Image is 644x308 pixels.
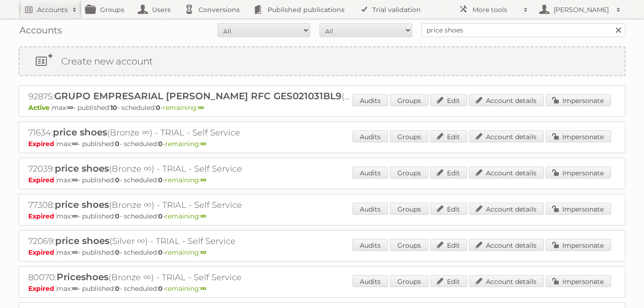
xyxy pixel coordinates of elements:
h2: 71634: (Bronze ∞) - TRIAL - Self Service [28,127,353,139]
span: price shoes [55,235,109,246]
a: Edit [430,94,467,106]
h2: 92875: (Enterprise ∞) [28,90,353,103]
a: Audits [352,94,388,106]
span: remaining: [163,103,204,112]
a: Account details [469,167,544,179]
span: price shoes [55,199,109,210]
a: Impersonate [546,239,611,251]
a: Account details [469,94,544,106]
strong: 0 [158,284,163,293]
strong: 0 [158,140,163,148]
a: Edit [430,167,467,179]
strong: 0 [115,248,120,257]
span: Expired [28,176,57,184]
h2: [PERSON_NAME] [551,5,612,14]
strong: ∞ [72,140,78,148]
a: Impersonate [546,130,611,142]
span: Expired [28,248,57,257]
h2: Accounts [37,5,68,14]
a: Groups [390,275,428,287]
span: remaining: [165,284,206,293]
h2: 77308: (Bronze ∞) - TRIAL - Self Service [28,199,353,211]
a: Edit [430,275,467,287]
p: max: - published: - scheduled: - [28,103,616,112]
span: price shoes [55,163,109,174]
span: Expired [28,212,57,220]
a: Audits [352,239,388,251]
a: Account details [469,130,544,142]
strong: 0 [115,140,120,148]
p: max: - published: - scheduled: - [28,140,616,148]
strong: 0 [115,284,120,293]
a: Account details [469,203,544,215]
p: max: - published: - scheduled: - [28,284,616,293]
strong: 0 [156,103,160,112]
strong: 10 [110,103,117,112]
strong: ∞ [200,176,206,184]
a: Groups [390,203,428,215]
span: remaining: [165,176,206,184]
span: GRUPO EMPRESARIAL [PERSON_NAME] RFC GES021031BL9 [54,90,342,102]
a: Account details [469,239,544,251]
a: Audits [352,130,388,142]
strong: ∞ [198,103,204,112]
p: max: - published: - scheduled: - [28,176,616,184]
span: Expired [28,140,57,148]
strong: ∞ [200,140,206,148]
span: Active [28,103,52,112]
p: max: - published: - scheduled: - [28,212,616,220]
span: Priceshoes [57,271,108,282]
strong: ∞ [72,284,78,293]
span: Expired [28,284,57,293]
a: Groups [390,167,428,179]
a: Groups [390,94,428,106]
strong: 0 [115,212,120,220]
strong: 0 [158,212,163,220]
a: Groups [390,130,428,142]
h2: More tools [472,5,519,14]
strong: ∞ [72,212,78,220]
h2: 80070: (Bronze ∞) - TRIAL - Self Service [28,271,353,283]
a: Impersonate [546,275,611,287]
strong: ∞ [72,176,78,184]
strong: 0 [158,176,163,184]
span: remaining: [165,140,206,148]
strong: ∞ [67,103,73,112]
h2: 72069: (Silver ∞) - TRIAL - Self Service [28,235,353,247]
span: remaining: [165,248,206,257]
strong: ∞ [200,284,206,293]
strong: 0 [115,176,120,184]
h2: 72039: (Bronze ∞) - TRIAL - Self Service [28,163,353,175]
strong: ∞ [200,248,206,257]
a: Account details [469,275,544,287]
a: Audits [352,167,388,179]
a: Impersonate [546,167,611,179]
strong: 0 [158,248,163,257]
a: Audits [352,203,388,215]
a: Edit [430,203,467,215]
p: max: - published: - scheduled: - [28,248,616,257]
a: Create new account [19,47,625,75]
a: Edit [430,130,467,142]
a: Edit [430,239,467,251]
a: Impersonate [546,203,611,215]
a: Groups [390,239,428,251]
a: Audits [352,275,388,287]
strong: ∞ [200,212,206,220]
span: remaining: [165,212,206,220]
strong: ∞ [72,248,78,257]
span: price shoes [53,127,107,138]
a: Impersonate [546,94,611,106]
